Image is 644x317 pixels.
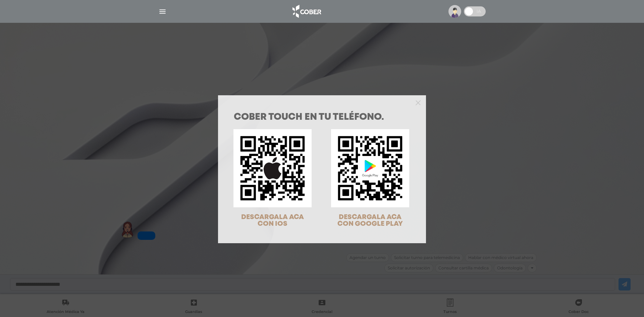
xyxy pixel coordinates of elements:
[233,129,312,207] img: qr-code
[331,129,409,207] img: qr-code
[234,113,410,122] h1: COBER TOUCH en tu teléfono.
[416,99,421,105] button: Close
[337,214,403,227] span: DESCARGALA ACA CON GOOGLE PLAY
[241,214,304,227] span: DESCARGALA ACA CON IOS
